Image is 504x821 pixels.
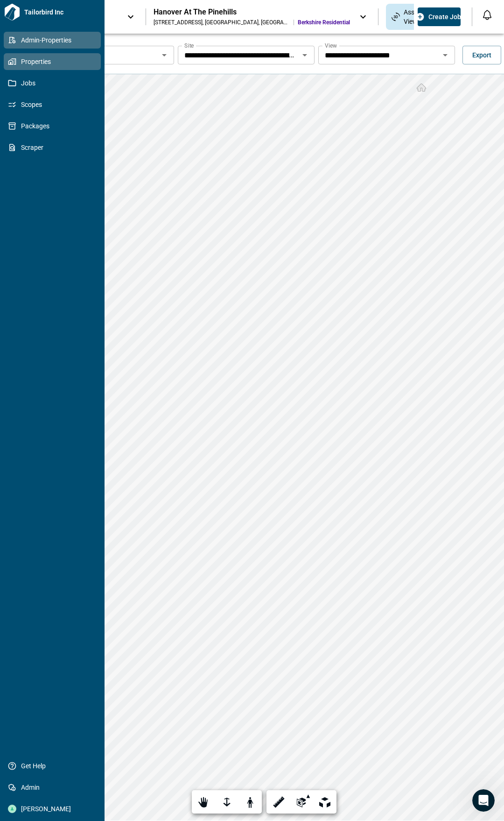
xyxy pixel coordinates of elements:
[4,32,101,49] a: Admin-Properties
[472,50,491,60] span: Export
[16,35,92,45] span: Admin-Properties
[21,7,101,17] span: Tailorbird Inc
[4,96,101,113] a: Scopes
[428,12,461,21] span: Create Job
[298,49,311,62] button: Open
[4,779,101,796] a: Admin
[16,804,92,814] span: [PERSON_NAME]
[16,57,92,66] span: Properties
[298,19,350,26] span: Berkshire Residential
[418,7,461,26] button: Create Job
[16,100,92,109] span: Scopes
[16,121,92,131] span: Packages
[325,42,337,49] label: View
[439,49,452,62] button: Open
[16,143,92,152] span: Scraper
[184,42,194,49] label: Site
[154,19,290,26] div: [STREET_ADDRESS] , [GEOGRAPHIC_DATA] , [GEOGRAPHIC_DATA]
[462,46,501,64] button: Export
[158,49,171,62] button: Open
[386,4,426,30] div: Asset View
[4,75,101,91] a: Jobs
[4,118,101,134] a: Packages
[4,139,101,156] a: Scraper
[16,783,92,792] span: Admin
[472,789,495,812] iframe: Intercom live chat
[154,7,350,17] div: Hanover At The Pinehills
[404,7,420,26] span: Asset View
[4,53,101,70] a: Properties
[480,7,495,22] button: Open notification feed
[16,78,92,88] span: Jobs
[16,761,92,771] span: Get Help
